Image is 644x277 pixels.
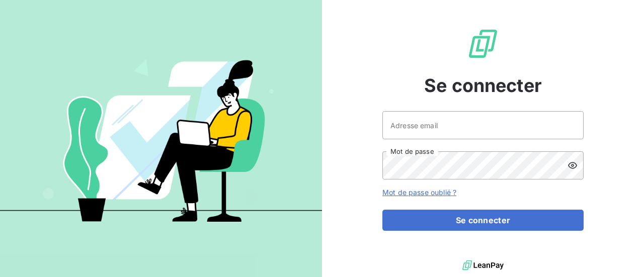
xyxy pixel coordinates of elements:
[467,28,499,60] img: Logo LeanPay
[382,188,456,197] a: Mot de passe oublié ?
[382,111,584,139] input: placeholder
[462,258,504,273] img: logo
[424,72,542,99] span: Se connecter
[382,210,584,231] button: Se connecter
